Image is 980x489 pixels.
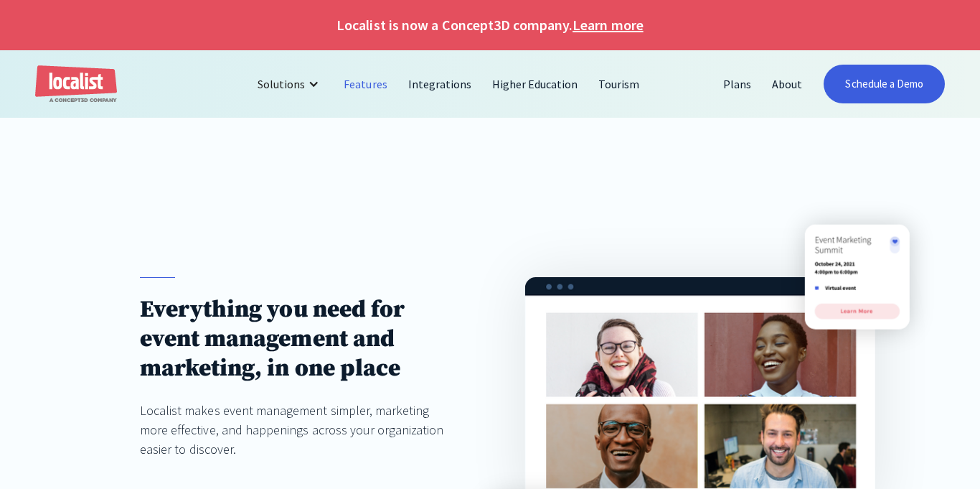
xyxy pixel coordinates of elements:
div: Solutions [258,75,305,93]
a: Higher Education [482,67,589,101]
a: Features [334,67,397,101]
a: Integrations [398,67,482,101]
a: Plans [713,67,762,101]
a: Tourism [588,67,650,101]
a: home [35,65,117,103]
div: Solutions [247,67,334,101]
a: About [762,67,813,101]
a: Learn more [573,14,643,36]
div: Localist makes event management simpler, marketing more effective, and happenings across your org... [140,401,455,459]
h1: Everything you need for event management and marketing, in one place [140,295,455,383]
a: Schedule a Demo [824,65,945,103]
